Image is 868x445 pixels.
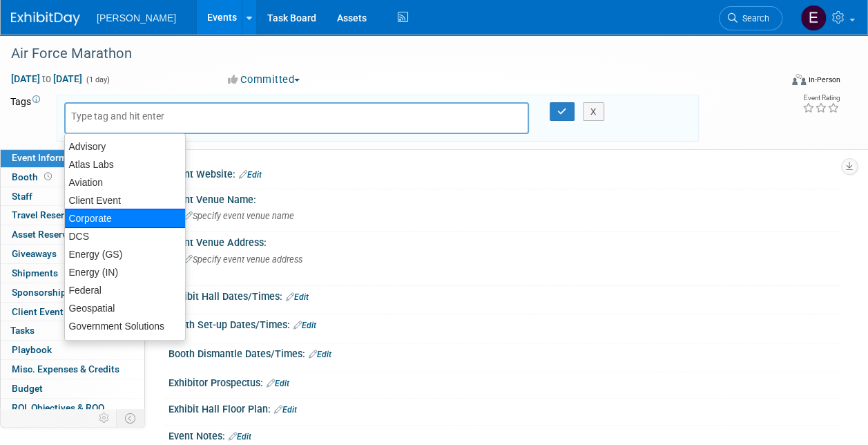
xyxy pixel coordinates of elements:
[85,75,110,84] span: (1 day)
[293,321,316,330] a: Edit
[12,248,57,259] span: Giveaways
[1,245,144,263] a: Giveaways
[168,189,840,207] div: Event Venue Name:
[10,73,83,85] span: [DATE] [DATE]
[583,102,604,122] button: X
[1,303,144,321] a: Client Event
[10,95,44,142] td: Tags
[40,73,53,84] span: to
[1,321,144,340] a: Tasks
[65,138,185,155] div: Advisory
[64,209,186,228] div: Corporate
[12,191,32,202] span: Staff
[1,341,144,359] a: Playbook
[274,405,297,415] a: Edit
[12,287,71,298] span: Sponsorships
[12,402,104,413] span: ROI, Objectives & ROO
[168,426,840,444] div: Event Notes:
[65,281,185,299] div: Federal
[12,344,52,355] span: Playbook
[6,41,769,66] div: Air Force Marathon
[12,363,119,375] span: Misc. Expenses & Credits
[65,245,185,263] div: Energy (GS)
[12,171,55,182] span: Booth
[808,75,840,85] div: In-Person
[117,409,145,427] td: Toggle Event Tabs
[12,209,96,220] span: Travel Reservations
[223,73,305,87] button: Committed
[1,264,144,283] a: Shipments
[168,399,840,417] div: Exhibit Hall Floor Plan:
[1,206,144,225] a: Travel Reservations
[309,350,331,359] a: Edit
[168,286,840,304] div: Exhibit Hall Dates/Times:
[41,171,55,182] span: Booth not reserved yet
[65,155,185,173] div: Atlas Labs
[1,168,144,187] a: Booth
[184,211,294,221] span: Specify event venue name
[168,372,840,390] div: Exhibitor Prospectus:
[802,95,840,102] div: Event Rating
[737,13,769,23] span: Search
[65,191,185,209] div: Client Event
[1,360,144,379] a: Misc. Expenses & Credits
[65,317,185,335] div: Government Solutions
[12,383,43,394] span: Budget
[1,187,144,206] a: Staff
[239,170,262,180] a: Edit
[97,12,176,23] span: [PERSON_NAME]
[720,72,840,93] div: Event Format
[93,409,117,427] td: Personalize Event Tab Strip
[1,283,144,302] a: Sponsorships
[65,299,185,317] div: Geospatial
[65,263,185,281] div: Energy (IN)
[12,229,94,240] span: Asset Reservations
[65,335,185,353] div: GS APAC
[65,227,185,245] div: DCS
[1,399,144,417] a: ROI, Objectives & ROO
[1,379,144,398] a: Budget
[168,343,840,361] div: Booth Dismantle Dates/Times:
[229,432,251,442] a: Edit
[800,5,827,31] img: Emy Volk
[12,267,58,278] span: Shipments
[1,149,144,167] a: Event Information
[65,173,185,191] div: Aviation
[1,225,144,244] a: Asset Reservations
[168,314,840,332] div: Booth Set-up Dates/Times:
[184,254,302,265] span: Specify event venue address
[267,379,289,388] a: Edit
[719,6,782,30] a: Search
[168,232,840,249] div: Event Venue Address:
[11,12,80,26] img: ExhibitDay
[168,164,840,182] div: Event Website:
[10,325,35,336] span: Tasks
[286,292,309,302] a: Edit
[71,109,182,123] input: Type tag and hit enter
[12,152,89,163] span: Event Information
[12,306,64,317] span: Client Event
[792,74,806,85] img: Format-Inperson.png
